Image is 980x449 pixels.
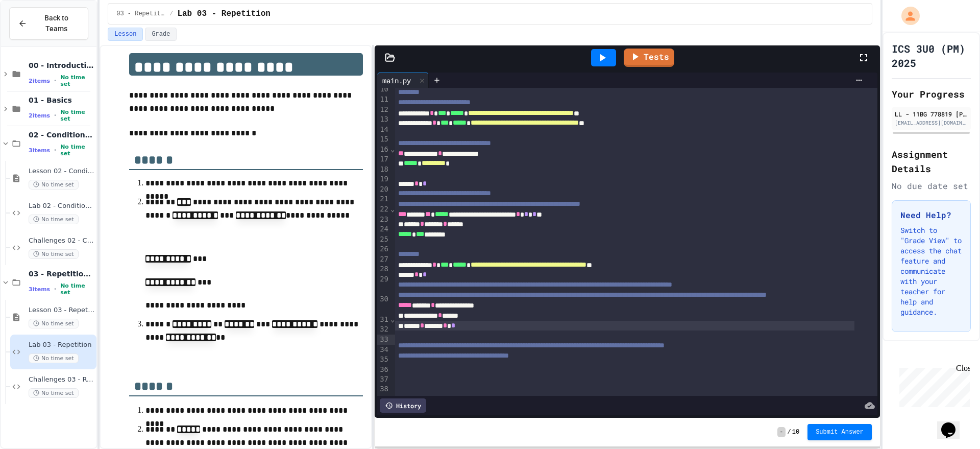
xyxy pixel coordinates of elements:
[29,167,94,176] span: Lesson 02 - Conditional Statements (if)
[895,109,968,119] div: LL - 11BG 778819 [PERSON_NAME] SS
[60,144,94,157] span: No time set
[29,147,50,154] span: 3 items
[29,286,50,293] span: 3 items
[377,274,390,294] div: 29
[377,105,390,115] div: 12
[29,249,79,259] span: No time set
[377,194,390,204] div: 21
[377,264,390,274] div: 28
[60,74,94,87] span: No time set
[29,180,79,190] span: No time set
[377,154,390,164] div: 17
[177,8,270,20] span: Lab 03 - Repetition
[29,306,94,315] span: Lesson 03 - Repetition
[900,225,962,317] p: Switch to "Grade View" to access the chat feature and communicate with your teacher for help and ...
[29,202,94,210] span: Lab 02 - Conditionals
[891,4,922,28] div: My Account
[29,78,50,84] span: 2 items
[29,61,94,70] span: 00 - Introduction
[60,109,94,122] span: No time set
[116,10,165,18] span: 03 - Repetition (while and for)
[390,315,395,323] span: Fold line
[108,28,143,41] button: Lesson
[807,424,872,440] button: Submit Answer
[29,237,94,245] span: Challenges 02 - Conditionals
[29,112,50,119] span: 2 items
[29,353,79,363] span: No time set
[377,114,390,125] div: 13
[54,285,56,293] span: •
[900,209,962,221] h3: Need Help?
[892,180,971,192] div: No due date set
[377,184,390,195] div: 20
[377,134,390,145] div: 15
[4,4,70,65] div: Chat with us now!Close
[377,75,416,86] div: main.py
[377,374,390,384] div: 37
[377,145,390,155] div: 16
[377,215,390,225] div: 23
[377,234,390,244] div: 25
[892,147,971,176] h2: Assignment Details
[892,87,971,101] h2: Your Progress
[9,7,88,40] button: Back to Teams
[377,204,390,215] div: 22
[377,164,390,174] div: 18
[29,319,79,328] span: No time set
[377,73,429,88] div: main.py
[377,324,390,335] div: 32
[377,384,390,394] div: 38
[390,145,395,153] span: Fold line
[145,28,177,41] button: Grade
[377,294,390,314] div: 30
[29,375,94,384] span: Challenges 03 - Repetition
[788,428,791,436] span: /
[777,427,785,437] span: -
[390,205,395,213] span: Fold line
[816,428,864,436] span: Submit Answer
[895,119,968,127] div: [EMAIL_ADDRESS][DOMAIN_NAME]
[377,244,390,254] div: 26
[377,335,390,345] div: 33
[33,13,80,34] span: Back to Teams
[54,77,56,85] span: •
[895,364,970,407] iframe: chat widget
[377,84,390,94] div: 10
[377,174,390,184] div: 19
[54,111,56,120] span: •
[792,428,799,436] span: 10
[29,215,79,224] span: No time set
[377,345,390,355] div: 34
[377,94,390,105] div: 11
[380,398,426,413] div: History
[377,254,390,265] div: 27
[892,41,971,70] h1: ICS 3U0 (PM) 2025
[377,224,390,234] div: 24
[60,282,94,296] span: No time set
[29,341,94,349] span: Lab 03 - Repetition
[377,355,390,365] div: 35
[29,388,79,398] span: No time set
[29,269,94,278] span: 03 - Repetition (while and for)
[54,146,56,154] span: •
[169,10,173,18] span: /
[29,96,94,105] span: 01 - Basics
[937,408,970,439] iframe: chat widget
[377,315,390,325] div: 31
[377,125,390,134] div: 14
[29,130,94,139] span: 02 - Conditional Statements (if)
[377,365,390,375] div: 36
[624,49,674,67] a: Tests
